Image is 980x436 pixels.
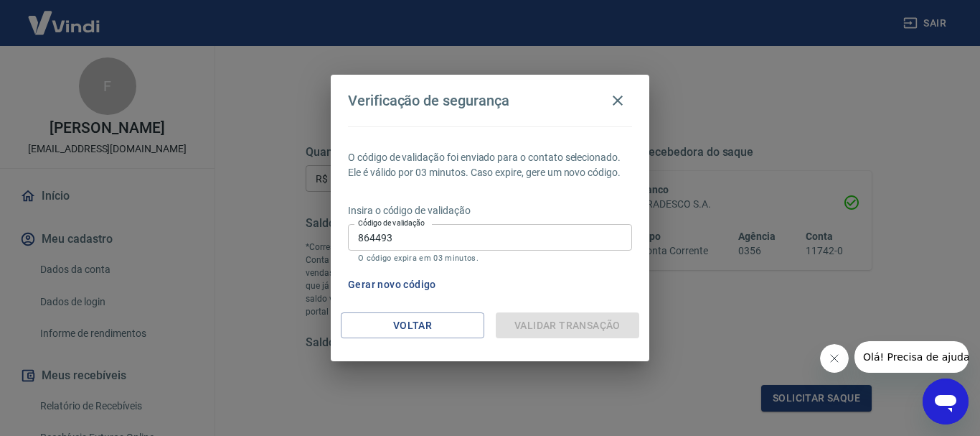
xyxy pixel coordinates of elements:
p: O código de validação foi enviado para o contato selecionado. Ele é válido por 03 minutos. Caso e... [348,150,632,180]
p: Insira o código de validação [348,203,632,218]
p: O código expira em 03 minutos. [358,254,622,263]
button: Voltar [341,312,484,339]
h4: Verificação de segurança [348,92,509,109]
label: Código de validação [358,218,425,228]
iframe: Fechar mensagem [820,344,849,373]
iframe: Botão para abrir a janela de mensagens [923,379,969,425]
iframe: Mensagem da empresa [854,341,969,373]
span: Olá! Precisa de ajuda? [9,10,121,22]
button: Gerar novo código [342,272,442,298]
